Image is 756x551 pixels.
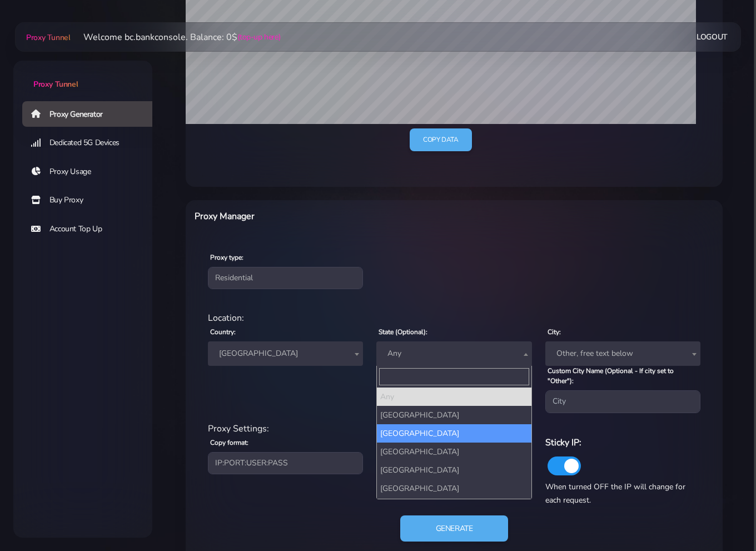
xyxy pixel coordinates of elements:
button: Generate [400,515,509,542]
label: Custom City Name (Optional - If city set to "Other"): [548,366,700,386]
li: [GEOGRAPHIC_DATA] [377,498,531,516]
span: Proxy Tunnel [33,79,78,90]
a: (top-up here) [237,31,280,43]
label: Copy format: [210,438,248,448]
span: Other, free text below [552,346,694,361]
li: [GEOGRAPHIC_DATA] [377,479,531,498]
li: [GEOGRAPHIC_DATA] [377,424,531,443]
label: State (Optional): [379,327,427,337]
input: City [545,390,700,413]
a: Proxy Tunnel [24,28,70,46]
a: Logout [697,27,728,47]
iframe: Webchat Widget [592,369,742,537]
a: Dedicated 5G Devices [22,130,161,156]
a: Account Top Up [22,216,161,242]
a: Proxy Generator [22,101,161,127]
a: Buy Proxy [22,187,161,213]
li: Any [377,388,531,406]
div: Proxy Settings: [201,422,707,435]
div: Location: [201,311,707,325]
li: [GEOGRAPHIC_DATA] [377,461,531,479]
label: City: [548,327,561,337]
span: Any [376,341,531,366]
li: [GEOGRAPHIC_DATA] [377,443,531,461]
span: Canada [215,346,356,361]
label: Proxy type: [210,252,243,262]
span: Any [383,346,525,361]
span: Other, free text below [545,341,700,366]
input: Search [379,368,529,385]
h6: Proxy Manager [195,209,492,224]
a: Proxy Tunnel [13,61,152,90]
li: [GEOGRAPHIC_DATA] [377,406,531,424]
span: Canada [208,341,363,366]
label: Country: [210,327,236,337]
span: Proxy Tunnel [26,32,70,43]
li: Welcome bc.bankconsole. Balance: 0$ [70,31,280,44]
h6: Sticky IP: [545,435,700,450]
a: Copy data [410,128,471,151]
span: When turned OFF the IP will change for each request. [545,481,685,505]
a: Proxy Usage [22,159,161,185]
